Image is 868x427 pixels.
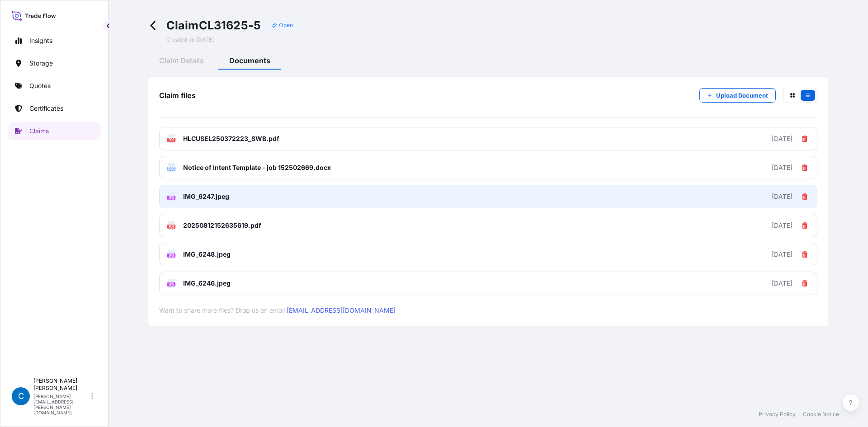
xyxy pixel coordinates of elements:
[772,134,793,143] div: [DATE]
[166,36,214,43] span: Created on
[29,36,52,45] p: Insights
[772,221,793,230] div: [DATE]
[803,411,839,418] a: Cookie Notice
[168,167,175,170] text: DOC
[169,225,175,228] text: PDF
[279,22,293,29] p: Open
[229,56,270,65] span: Documents
[29,127,49,136] p: Claims
[159,214,817,237] a: PDF20250812152635619.pdf[DATE]
[759,411,796,418] a: Privacy Policy
[159,156,817,179] a: DOCNotice of Intent Template - job 152502669.docx[DATE]
[169,283,174,286] text: JPG
[29,81,51,90] p: Quotes
[159,91,196,100] span: Claim files
[29,104,63,113] p: Certificates
[772,279,793,288] div: [DATE]
[196,36,214,43] span: [DATE]
[159,295,817,315] span: Want to share more files? Drop us an email
[169,138,175,141] text: PDF
[183,163,331,172] span: Notice of Intent Template - job 152502669.docx
[18,392,24,401] span: C
[8,77,101,95] a: Quotes
[33,377,90,392] p: [PERSON_NAME] [PERSON_NAME]
[8,32,101,50] a: Insights
[159,185,817,208] a: JPGIMG_6247.jpeg[DATE]
[8,99,101,117] a: Certificates
[29,59,53,68] p: Storage
[159,243,817,266] a: JPGIMG_6248.jpeg[DATE]
[183,134,279,143] span: HLCUSEL250372223_SWB.pdf
[183,221,261,230] span: 20250812152635619.pdf
[772,192,793,201] div: [DATE]
[699,88,776,103] button: Upload Document
[183,192,229,201] span: IMG_6247.jpeg
[8,54,101,72] a: Storage
[159,127,817,150] a: PDFHLCUSEL250372223_SWB.pdf[DATE]
[159,56,204,65] span: Claim Details
[166,18,261,33] span: Claim CL31625-5
[183,250,231,259] span: IMG_6248.jpeg
[772,163,793,172] div: [DATE]
[33,394,90,415] p: [PERSON_NAME][EMAIL_ADDRESS][PERSON_NAME][DOMAIN_NAME]
[183,279,231,288] span: IMG_6246.jpeg
[169,196,174,199] text: JPG
[8,122,101,140] a: Claims
[716,91,768,100] p: Upload Document
[169,254,174,257] text: JPG
[159,272,817,295] a: JPGIMG_6246.jpeg[DATE]
[772,250,793,259] div: [DATE]
[287,306,396,314] a: [EMAIL_ADDRESS][DOMAIN_NAME]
